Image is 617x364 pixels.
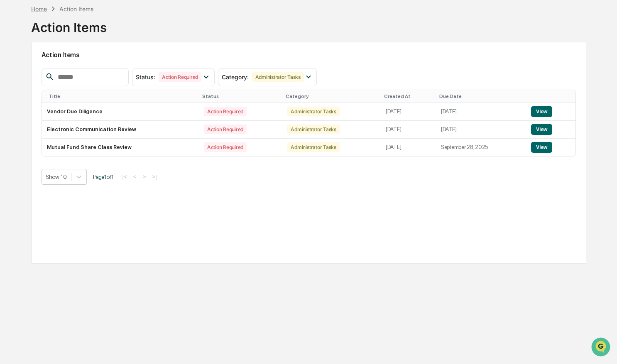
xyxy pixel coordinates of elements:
div: 🗄️ [60,105,67,112]
td: [DATE] [436,121,526,139]
a: 🔎Data Lookup [5,117,56,132]
button: |< [120,173,130,180]
div: 🔎 [8,121,15,127]
button: Start new chat [141,66,151,76]
a: Powered byPylon [59,140,100,147]
button: >| [149,173,159,180]
div: Home [31,5,47,12]
div: Title [49,93,196,99]
div: Action Required [204,142,247,152]
span: Status : [136,73,155,81]
span: Pylon [83,140,100,147]
div: Action Required [159,72,201,82]
td: Mutual Fund Share Class Review [42,139,199,156]
td: September 28, 2025 [436,139,526,156]
td: Electronic Communication Review [42,121,199,139]
a: View [531,144,552,150]
div: Administrator Tasks [287,107,339,116]
div: 🖐️ [8,105,15,112]
iframe: Open customer support [590,337,613,359]
div: Action Items [31,13,107,35]
div: Due Date [439,93,523,99]
div: Status [202,93,279,99]
span: Page 1 of 1 [93,173,114,180]
span: Preclearance [17,104,54,112]
span: Category : [222,73,249,81]
button: < [131,173,139,180]
div: Action Required [204,107,247,116]
td: [DATE] [381,121,436,139]
div: We're available if you need us! [28,71,105,78]
img: 1746055101610-c473b297-6a78-478c-a979-82029cc54cd1 [8,63,23,78]
td: [DATE] [436,103,526,121]
a: 🗄️Attestations [57,101,106,116]
td: [DATE] [381,103,436,121]
div: Category [286,93,377,99]
div: Action Items [59,5,93,12]
a: 🖐️Preclearance [5,101,57,116]
div: Administrator Tasks [287,125,339,134]
td: [DATE] [381,139,436,156]
a: View [531,126,552,132]
button: View [531,142,552,153]
div: Action Required [204,125,247,134]
td: Vendor Due Diligence [42,103,199,121]
h2: Action Items [42,51,576,59]
div: Start new chat [28,63,136,71]
span: Data Lookup [17,120,52,128]
div: Administrator Tasks [252,72,304,82]
span: Attestations [69,104,103,112]
button: View [531,124,552,135]
a: View [531,108,552,115]
p: How can we help? [8,17,151,30]
div: Administrator Tasks [287,142,339,152]
div: Created At [384,93,433,99]
button: > [140,173,149,180]
button: View [531,106,552,117]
